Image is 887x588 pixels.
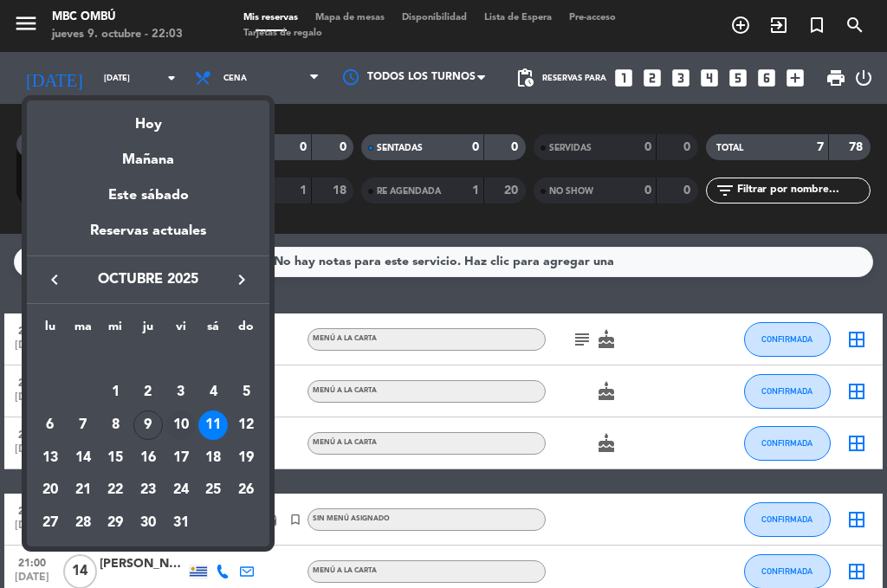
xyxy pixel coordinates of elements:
[132,317,165,344] th: jueves
[165,377,197,410] td: 3 de octubre de 2025
[166,378,196,407] div: 3
[99,409,132,442] td: 8 de octubre de 2025
[230,409,262,442] td: 12 de octubre de 2025
[100,508,130,538] div: 29
[67,442,100,475] td: 14 de octubre de 2025
[165,442,197,475] td: 17 de octubre de 2025
[231,443,261,473] div: 19
[27,171,269,220] div: Este sábado
[68,410,98,440] div: 7
[166,476,196,506] div: 24
[133,410,163,440] div: 9
[44,269,65,290] i: keyboard_arrow_left
[36,508,65,538] div: 27
[198,443,228,473] div: 18
[165,475,197,507] td: 24 de octubre de 2025
[230,475,262,507] td: 26 de octubre de 2025
[67,507,100,540] td: 28 de octubre de 2025
[100,443,130,473] div: 15
[100,410,130,440] div: 8
[166,508,196,538] div: 31
[36,443,65,473] div: 13
[133,476,163,506] div: 23
[133,443,163,473] div: 16
[197,475,230,507] td: 25 de octubre de 2025
[68,476,98,506] div: 21
[230,317,262,344] th: domingo
[231,410,261,440] div: 12
[67,475,100,507] td: 21 de octubre de 2025
[197,409,230,442] td: 11 de octubre de 2025
[230,442,262,475] td: 19 de octubre de 2025
[34,475,67,507] td: 20 de octubre de 2025
[198,378,228,407] div: 4
[67,409,100,442] td: 7 de octubre de 2025
[165,409,197,442] td: 10 de octubre de 2025
[99,442,132,475] td: 15 de octubre de 2025
[165,317,197,344] th: viernes
[197,442,230,475] td: 18 de octubre de 2025
[133,508,163,538] div: 30
[34,317,67,344] th: lunes
[36,476,65,506] div: 20
[132,409,165,442] td: 9 de octubre de 2025
[70,268,226,291] span: octubre 2025
[67,317,100,344] th: martes
[133,378,163,407] div: 2
[198,476,228,506] div: 25
[231,269,252,290] i: keyboard_arrow_right
[99,317,132,344] th: miércoles
[99,377,132,410] td: 1 de octubre de 2025
[230,377,262,410] td: 5 de octubre de 2025
[27,100,269,136] div: Hoy
[68,508,98,538] div: 28
[231,476,261,506] div: 26
[27,220,269,255] div: Reservas actuales
[132,442,165,475] td: 16 de octubre de 2025
[100,378,130,407] div: 1
[197,377,230,410] td: 4 de octubre de 2025
[34,442,67,475] td: 13 de octubre de 2025
[68,443,98,473] div: 14
[100,476,130,506] div: 22
[34,344,262,377] td: OCT.
[166,443,196,473] div: 17
[197,317,230,344] th: sábado
[39,268,70,291] button: keyboard_arrow_left
[34,409,67,442] td: 6 de octubre de 2025
[226,268,257,291] button: keyboard_arrow_right
[132,507,165,540] td: 30 de octubre de 2025
[198,410,228,440] div: 11
[27,136,269,171] div: Mañana
[99,475,132,507] td: 22 de octubre de 2025
[34,507,67,540] td: 27 de octubre de 2025
[165,507,197,540] td: 31 de octubre de 2025
[36,410,65,440] div: 6
[132,475,165,507] td: 23 de octubre de 2025
[132,377,165,410] td: 2 de octubre de 2025
[231,378,261,407] div: 5
[99,507,132,540] td: 29 de octubre de 2025
[166,410,196,440] div: 10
